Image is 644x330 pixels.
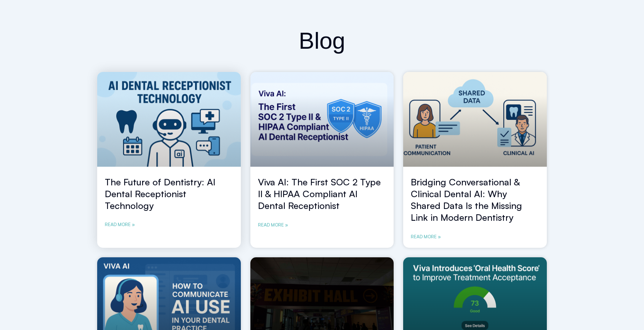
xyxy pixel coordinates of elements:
[97,26,547,56] h2: Blog
[250,72,394,167] a: viva ai dental receptionist soc2 and hipaa compliance
[411,176,522,223] a: Bridging Conversational & Clinical Dental AI: Why Shared Data Is the Missing Link in Modern Denti...
[258,221,288,229] a: Read more about Viva AI: The First SOC 2 Type II & HIPAA Compliant AI Dental Receptionist
[105,221,135,228] a: Read more about The Future of Dentistry: AI Dental Receptionist Technology
[258,176,381,211] a: Viva AI: The First SOC 2 Type II & HIPAA Compliant AI Dental Receptionist
[411,233,441,241] a: Read more about Bridging Conversational & Clinical Dental AI: Why Shared Data Is the Missing Link...
[105,176,215,211] a: The Future of Dentistry: AI Dental Receptionist Technology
